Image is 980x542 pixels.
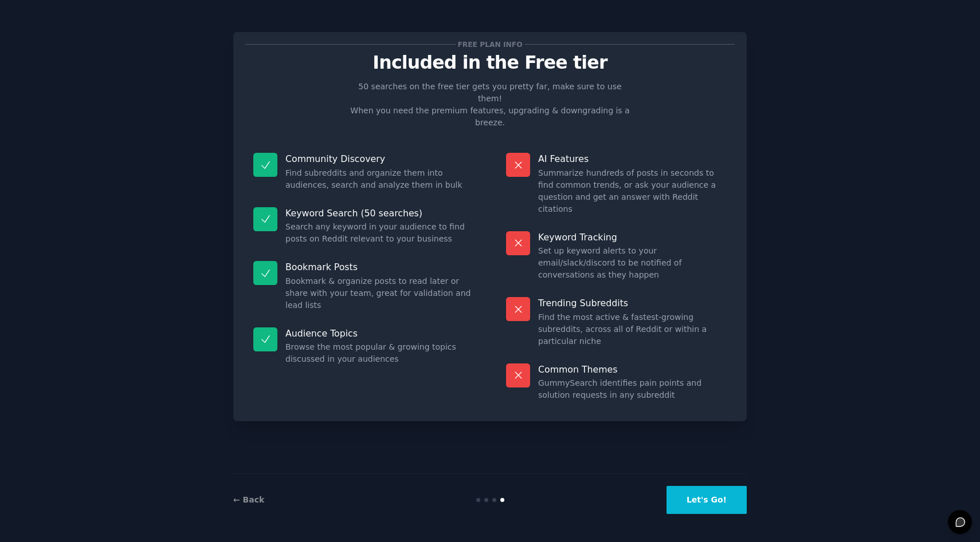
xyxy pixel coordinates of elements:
p: Community Discovery [285,153,474,165]
dd: Summarize hundreds of posts in seconds to find common trends, or ask your audience a question and... [538,167,727,215]
p: Keyword Tracking [538,231,727,243]
a: ← Back [233,495,264,504]
p: Included in the Free tier [245,53,735,73]
p: 50 searches on the free tier gets you pretty far, make sure to use them! When you need the premiu... [346,81,634,129]
p: Audience Topics [285,327,474,339]
dd: Search any keyword in your audience to find posts on Reddit relevant to your business [285,221,474,245]
button: Let's Go! [667,486,747,514]
dd: GummySearch identifies pain points and solution requests in any subreddit [538,377,727,401]
p: Keyword Search (50 searches) [285,207,474,219]
dd: Set up keyword alerts to your email/slack/discord to be notified of conversations as they happen [538,245,727,281]
dd: Find subreddits and organize them into audiences, search and analyze them in bulk [285,167,474,191]
dd: Browse the most popular & growing topics discussed in your audiences [285,341,474,365]
span: Free plan info [456,38,524,50]
dd: Find the most active & fastest-growing subreddits, across all of Reddit or within a particular niche [538,311,727,347]
p: AI Features [538,153,727,165]
dd: Bookmark & organize posts to read later or share with your team, great for validation and lead lists [285,275,474,311]
p: Bookmark Posts [285,261,474,273]
p: Trending Subreddits [538,297,727,309]
p: Common Themes [538,363,727,375]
